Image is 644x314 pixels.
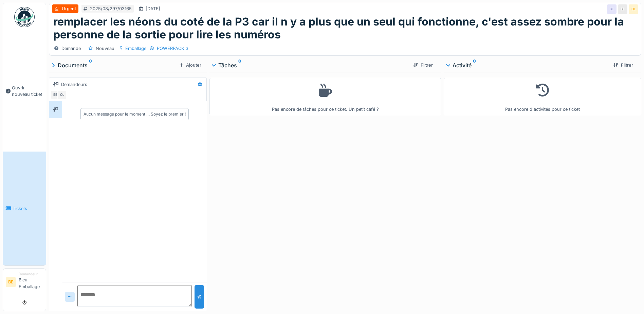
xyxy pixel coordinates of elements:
div: Urgent [62,5,76,12]
div: OL [57,90,67,100]
span: Tickets [13,205,43,212]
li: BE [6,277,16,287]
div: Nouveau [96,45,114,52]
div: OL [629,4,638,14]
div: POWERPACK 3 [157,45,188,52]
div: Aucun message pour le moment … Soyez le premier ! [84,111,186,117]
div: Tâches [212,61,408,69]
sup: 0 [238,61,241,69]
div: BE [607,4,617,14]
div: BE [618,4,627,14]
div: Filtrer [611,60,636,70]
div: Documents [52,61,177,69]
div: Demandeurs [61,81,87,88]
img: Badge_color-CXgf-gQk.svg [14,7,35,27]
div: 2025/08/297/03165 [90,5,132,12]
div: Filtrer [410,60,436,70]
li: Bleu Emballage [19,272,43,293]
a: Ouvrir nouveau ticket [3,31,46,152]
div: Demande [61,45,81,52]
sup: 0 [473,61,476,69]
a: Tickets [3,152,46,265]
div: Activité [446,61,608,69]
span: Ouvrir nouveau ticket [12,85,43,98]
div: BE [51,90,60,100]
div: Pas encore d'activités pour ce ticket [448,81,637,112]
div: Demandeur [19,272,43,277]
h1: remplacer les néons du coté de la P3 car il n y a plus que un seul qui fonctionne, c'est assez so... [53,15,637,41]
sup: 0 [89,61,92,69]
div: Pas encore de tâches pour ce ticket. Un petit café ? [214,81,437,112]
div: Emballage [125,45,146,52]
a: BE DemandeurBleu Emballage [6,272,43,294]
div: Ajouter [177,60,204,70]
div: [DATE] [146,5,160,12]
